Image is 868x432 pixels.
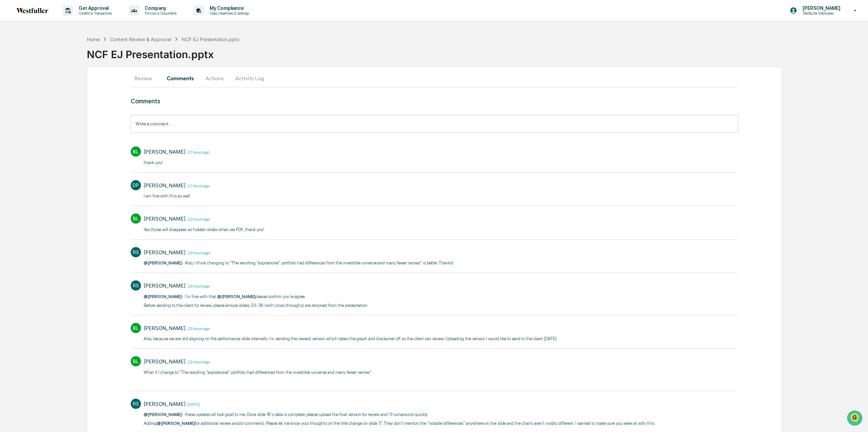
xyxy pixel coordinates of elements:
[49,86,55,91] div: 🗄️
[204,11,253,16] p: Data, Deadlines & Settings
[7,14,124,25] p: How can we help?
[73,11,115,16] p: Content & Transactions
[87,36,100,42] div: Home
[144,182,186,189] div: [PERSON_NAME]
[48,115,82,120] a: Powered byPylon
[73,5,115,11] p: Get Approval
[144,378,371,385] p: ​
[230,70,270,86] button: Activity Log
[186,149,210,155] time: Wednesday, August 27, 2025 at 5:40:50 PM EDT
[131,70,161,86] button: Review
[144,260,182,265] span: @[PERSON_NAME]
[144,293,368,300] p: - I'm fine with that. please confirm you're agree.
[797,5,844,11] p: [PERSON_NAME]
[144,260,453,266] p: - Also, I think changing to "The resulting “aspirational” portfolio had differences from the inve...
[16,8,49,13] img: logo
[199,70,230,86] button: Actions
[144,193,210,200] p: I am fine with this as well.​
[131,180,141,190] div: DP
[4,83,47,95] a: 🖐️Preclearance
[131,213,141,224] div: BL
[144,369,371,376] p: What if I change to "The resulting “aspirational” portfolio had differences from the investible u...
[4,96,46,108] a: 🔎Data Lookup
[116,54,124,62] button: Start new chat
[161,70,199,86] button: Comments
[144,325,186,331] div: [PERSON_NAME]
[144,335,558,342] p: Also, because we are still aligning on the performance slide internally i'm sending the newest ve...
[14,98,43,105] span: Data Lookup
[186,359,210,364] time: Wednesday, August 27, 2025 at 3:20:57 PM EDT
[68,115,82,120] span: Pylon
[131,146,141,157] div: BL
[144,159,210,166] p: thank you!​
[846,410,865,428] iframe: Open customer support
[144,401,186,407] div: [PERSON_NAME]
[186,216,210,222] time: Wednesday, August 27, 2025 at 3:52:15 PM EDT
[217,294,255,299] span: @[PERSON_NAME]
[144,412,182,417] span: @[PERSON_NAME]
[182,36,240,42] div: NCF EJ Presentation.pptx
[131,98,738,105] h3: Comments
[7,99,12,104] div: 🔎
[131,280,141,291] div: RS
[144,149,186,155] div: [PERSON_NAME]
[186,283,210,289] time: Wednesday, August 27, 2025 at 3:50:49 PM EDT
[144,294,182,299] span: @[PERSON_NAME]
[47,83,87,95] a: 🗄️Attestations
[7,52,19,64] img: 1746055101610-c473b297-6a78-478c-a979-82029cc54cd1
[157,421,195,426] span: @[PERSON_NAME]
[186,325,210,331] time: Wednesday, August 27, 2025 at 3:24:39 PM EDT
[110,36,171,42] div: Content Review & Approval
[131,356,141,366] div: BL
[186,401,200,407] time: Wednesday, August 27, 2025 at 3:13:42 PM EDT
[7,86,12,91] div: 🖐️
[144,226,264,233] p: Yes those will disappear as hidden slides when we PDF, thank you!​
[144,420,655,427] p: Adding for additional review and/or comments.​ Please let me know your thoughts on the title chan...
[797,11,844,16] p: Westfuller Employees
[139,5,180,11] p: Company
[131,247,141,257] div: RS
[139,11,180,16] p: Policies & Documents
[131,399,141,409] div: RS
[56,85,84,92] span: Attestations
[144,215,186,222] div: [PERSON_NAME]
[18,31,112,38] input: Clear
[23,58,86,64] div: We're available if you need us!
[23,52,112,58] div: Start new chat
[144,411,655,418] p: - these updates all look good to me. Once slide 18's data is complete, please upload the final ve...
[144,358,186,365] div: [PERSON_NAME]
[131,323,141,333] div: BL
[144,302,368,309] p: Before sending to the client for review, please ensure slides 33-38 (with cross throughs) are rem...
[204,5,253,11] p: My Compliance
[186,249,210,255] time: Wednesday, August 27, 2025 at 3:51:34 PM EDT
[14,85,44,92] span: Preclearance
[144,282,186,289] div: [PERSON_NAME]
[186,183,210,188] time: Wednesday, August 27, 2025 at 5:19:19 PM EDT
[144,249,186,256] div: [PERSON_NAME]
[131,70,738,86] div: secondary tabs example
[87,43,868,61] div: NCF EJ Presentation.pptx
